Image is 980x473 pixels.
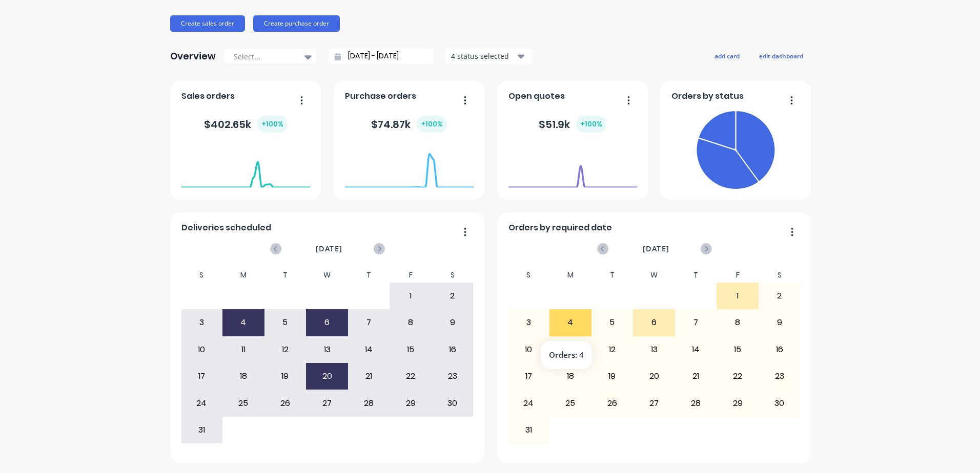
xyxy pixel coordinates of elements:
[306,268,348,283] div: W
[752,49,810,62] button: edit dashboard
[265,310,306,335] div: 5
[432,390,473,416] div: 30
[307,390,348,416] div: 27
[307,337,348,362] div: 13
[432,268,474,283] div: S
[539,116,606,133] div: $ 51.9k
[390,337,431,362] div: 15
[508,337,549,362] div: 10
[316,243,342,254] span: [DATE]
[432,337,473,362] div: 16
[170,46,216,67] div: Overview
[265,363,306,389] div: 19
[390,268,432,283] div: F
[181,268,223,283] div: S
[508,417,549,443] div: 31
[349,390,390,416] div: 28
[181,222,271,234] span: Deliveries scheduled
[390,390,431,416] div: 29
[349,337,390,362] div: 14
[181,310,222,335] div: 3
[181,390,222,416] div: 24
[633,268,675,283] div: W
[432,363,473,389] div: 23
[675,268,717,283] div: T
[634,310,675,335] div: 6
[390,363,431,389] div: 22
[170,15,245,32] button: Create sales order
[634,390,675,416] div: 27
[550,363,591,389] div: 18
[181,417,222,443] div: 31
[676,390,717,416] div: 28
[759,283,800,309] div: 2
[257,116,288,133] div: + 100 %
[717,310,758,335] div: 8
[550,337,591,362] div: 11
[717,337,758,362] div: 15
[222,268,264,283] div: M
[759,337,800,362] div: 16
[592,363,633,389] div: 19
[432,283,473,309] div: 2
[508,268,550,283] div: S
[181,90,235,102] span: Sales orders
[417,116,447,133] div: + 100 %
[592,310,633,335] div: 5
[717,363,758,389] div: 22
[264,268,307,283] div: T
[671,90,744,102] span: Orders by status
[223,337,264,362] div: 11
[223,363,264,389] div: 18
[759,390,800,416] div: 30
[390,310,431,335] div: 8
[265,337,306,362] div: 12
[591,268,634,283] div: T
[759,310,800,335] div: 9
[253,15,340,32] button: Create purchase order
[759,363,800,389] div: 23
[717,268,759,283] div: F
[676,337,717,362] div: 14
[432,310,473,335] div: 9
[549,268,591,283] div: M
[576,116,606,133] div: + 100 %
[390,283,431,309] div: 1
[371,116,447,133] div: $ 74.87k
[508,90,565,102] span: Open quotes
[307,363,348,389] div: 20
[349,363,390,389] div: 21
[508,310,549,335] div: 3
[717,390,758,416] div: 29
[708,49,746,62] button: add card
[345,90,416,102] span: Purchase orders
[181,363,222,389] div: 17
[759,268,801,283] div: S
[508,390,549,416] div: 24
[223,390,264,416] div: 25
[550,390,591,416] div: 25
[445,49,533,64] button: 4 status selected
[508,363,549,389] div: 17
[181,337,222,362] div: 10
[349,310,390,335] div: 7
[643,243,669,254] span: [DATE]
[676,310,717,335] div: 7
[634,363,675,389] div: 20
[676,363,717,389] div: 21
[348,268,390,283] div: T
[592,390,633,416] div: 26
[223,310,264,335] div: 4
[204,116,288,133] div: $ 402.65k
[307,310,348,335] div: 6
[265,390,306,416] div: 26
[550,310,591,335] div: 4
[592,337,633,362] div: 12
[451,51,516,61] div: 4 status selected
[634,337,675,362] div: 13
[717,283,758,309] div: 1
